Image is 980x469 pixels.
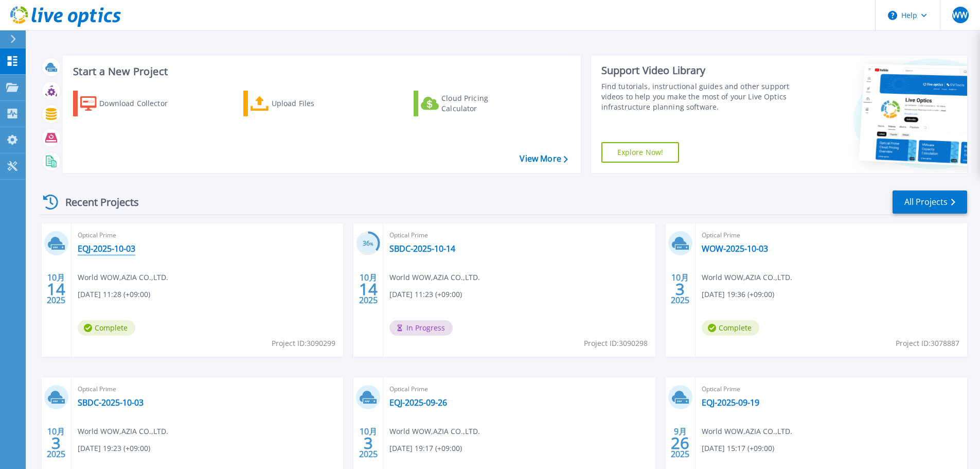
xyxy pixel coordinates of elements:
[389,397,447,408] a: EQJ-2025-09-26
[389,320,453,336] span: In Progress
[78,320,135,336] span: Complete
[73,66,567,77] h3: Start a New Project
[671,439,689,447] span: 26
[272,93,354,114] div: Upload Files
[702,397,759,408] a: EQJ-2025-09-19
[78,397,144,408] a: SBDC-2025-10-03
[359,424,378,462] div: 10月 2025
[893,190,967,214] a: All Projects
[702,384,961,395] span: Optical Prime
[40,189,153,215] div: Recent Projects
[47,285,65,293] span: 14
[78,289,150,300] span: [DATE] 11:28 (+09:00)
[675,285,685,293] span: 3
[46,270,66,308] div: 10月 2025
[702,272,792,283] span: World WOW , AZIA CO.,LTD.
[670,270,690,308] div: 10月 2025
[46,424,66,462] div: 10月 2025
[78,426,168,437] span: World WOW , AZIA CO.,LTD.
[601,142,680,163] a: Explore Now!
[51,439,61,447] span: 3
[702,443,774,454] span: [DATE] 15:17 (+09:00)
[702,426,792,437] span: World WOW , AZIA CO.,LTD.
[370,241,373,247] span: %
[520,154,567,164] a: View More
[364,439,373,447] span: 3
[389,443,462,454] span: [DATE] 19:17 (+09:00)
[78,244,135,254] a: EQJ-2025-10-03
[584,338,648,349] span: Project ID: 3090298
[670,424,690,462] div: 9月 2025
[896,338,959,349] span: Project ID: 3078887
[389,230,649,241] span: Optical Prime
[702,320,759,336] span: Complete
[78,443,150,454] span: [DATE] 19:23 (+09:00)
[389,426,480,437] span: World WOW , AZIA CO.,LTD.
[78,230,337,241] span: Optical Prime
[389,244,455,254] a: SBDC-2025-10-14
[601,64,793,77] div: Support Video Library
[389,289,462,300] span: [DATE] 11:23 (+09:00)
[99,93,182,114] div: Download Collector
[389,384,649,395] span: Optical Prime
[601,81,793,112] div: Find tutorials, instructional guides and other support videos to help you make the most of your L...
[414,91,528,116] a: Cloud Pricing Calculator
[389,272,480,283] span: World WOW , AZIA CO.,LTD.
[78,272,168,283] span: World WOW , AZIA CO.,LTD.
[441,93,524,114] div: Cloud Pricing Calculator
[356,238,380,250] h3: 36
[359,270,378,308] div: 10月 2025
[73,91,188,116] a: Download Collector
[243,91,358,116] a: Upload Files
[952,11,968,19] span: WW
[702,289,774,300] span: [DATE] 19:36 (+09:00)
[359,285,378,293] span: 14
[702,230,961,241] span: Optical Prime
[702,244,768,254] a: WOW-2025-10-03
[272,338,335,349] span: Project ID: 3090299
[78,384,337,395] span: Optical Prime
